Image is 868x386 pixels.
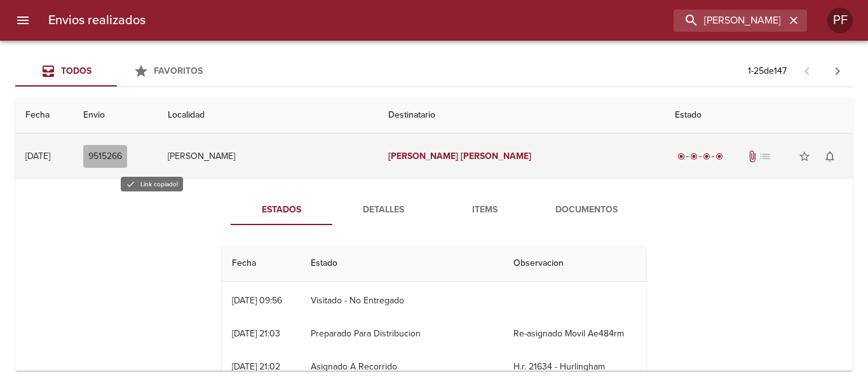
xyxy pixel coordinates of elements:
[83,145,127,169] button: 9515266
[301,245,503,282] th: Estado
[232,295,282,306] div: [DATE] 09:56
[503,317,646,350] td: Re-asignado Movil Ae484rm
[677,153,685,160] span: radio_button_checked
[15,56,219,86] div: Tabs Envios
[25,151,50,162] div: [DATE]
[232,361,280,372] div: [DATE] 21:02
[301,284,503,317] td: Visitado - No Entregado
[503,245,646,282] th: Observacion
[231,195,637,225] div: Tabs detalle de guia
[301,350,503,383] td: Asignado A Recorrido
[827,8,853,33] div: Abrir información de usuario
[158,97,377,134] th: Localidad
[703,153,710,160] span: radio_button_checked
[232,328,280,339] div: [DATE] 21:03
[88,149,122,165] span: 9515266
[154,65,203,76] span: Favoritos
[543,202,630,218] span: Documentos
[158,134,377,179] td: [PERSON_NAME]
[461,151,531,162] em: [PERSON_NAME]
[665,97,853,134] th: Estado
[388,151,459,162] em: [PERSON_NAME]
[48,10,146,31] h6: Envios realizados
[817,144,843,169] button: Activar notificaciones
[61,65,92,76] span: Todos
[792,144,817,169] button: Agregar a favoritos
[824,150,836,163] span: notifications_none
[15,97,73,134] th: Fecha
[8,5,38,36] button: menu
[222,245,301,282] th: Fecha
[378,97,665,134] th: Destinatario
[715,153,723,160] span: radio_button_checked
[827,8,853,33] div: PF
[748,65,787,78] p: 1 - 25 de 147
[301,317,503,350] td: Preparado Para Distribucion
[238,202,325,218] span: Estados
[675,150,726,163] div: Entregado
[690,153,698,160] span: radio_button_checked
[340,202,426,218] span: Detalles
[442,202,528,218] span: Items
[73,97,158,134] th: Envio
[798,150,811,163] span: star_border
[674,10,785,32] input: buscar
[792,64,822,77] span: Pagina anterior
[822,56,853,86] span: Pagina siguiente
[503,350,646,383] td: H.r. 21634 - Hurlingham
[746,150,759,163] span: Tiene documentos adjuntos
[759,150,771,163] span: No tiene pedido asociado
